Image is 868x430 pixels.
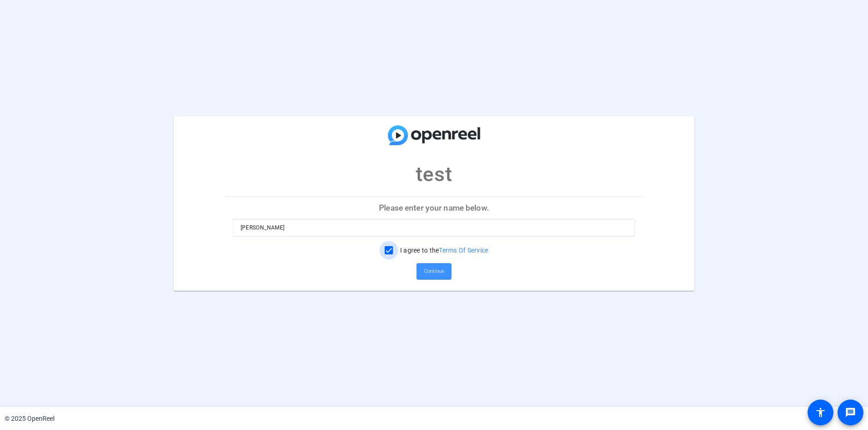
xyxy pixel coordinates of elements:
[241,222,628,233] input: Enter your name
[5,414,54,424] div: © 2025 OpenReel
[439,247,488,254] a: Terms Of Service
[417,263,452,280] button: Continue
[845,407,856,418] mat-icon: message
[815,407,826,418] mat-icon: accessibility
[226,197,643,219] p: Please enter your name below.
[388,125,480,146] img: company-logo
[416,159,452,189] p: test
[398,246,489,255] label: I agree to the
[424,265,444,278] span: Continue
